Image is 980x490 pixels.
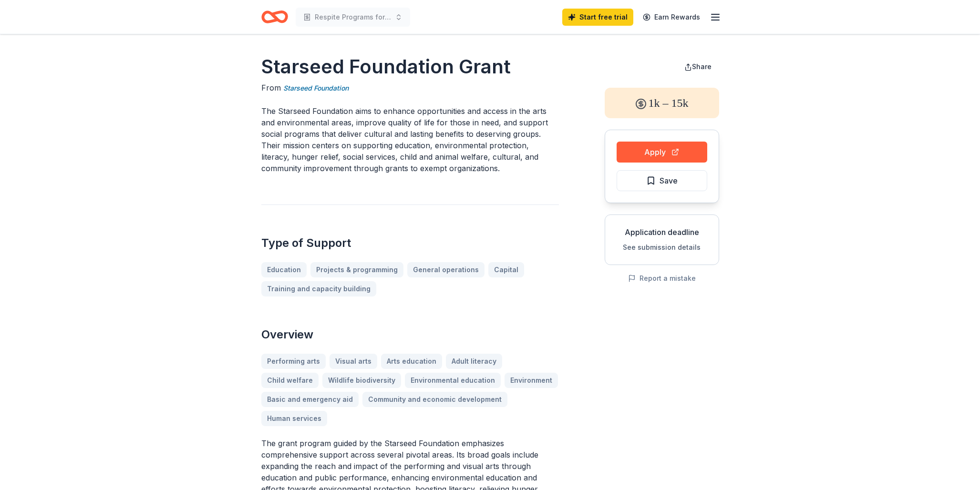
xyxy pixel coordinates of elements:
p: The Starseed Foundation aims to enhance opportunities and access in the arts and environmental ar... [261,105,559,174]
a: Projects & programming [310,262,403,277]
a: Start free trial [562,9,633,26]
h2: Type of Support [261,235,559,251]
button: See submission details [623,242,701,253]
button: Apply [617,142,707,163]
h1: Starseed Foundation Grant [261,53,559,80]
a: Earn Rewards [637,9,706,26]
a: Training and capacity building [261,281,376,296]
button: Save [617,170,707,191]
a: Home [261,6,288,28]
a: General operations [407,262,485,277]
a: Capital [488,262,524,277]
button: Report a mistake [628,273,696,284]
div: Application deadline [613,226,711,238]
span: Save [660,174,678,187]
h2: Overview [261,327,559,342]
button: Respite Programs for Families with children who have a medical and/or neurodiverse need. [296,8,410,27]
button: Share [677,57,719,76]
span: Share [692,62,712,71]
div: 1k – 15k [605,88,719,118]
a: Starseed Foundation [283,82,349,94]
div: From [261,82,559,94]
a: Education [261,262,307,277]
span: Respite Programs for Families with children who have a medical and/or neurodiverse need. [315,11,391,23]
